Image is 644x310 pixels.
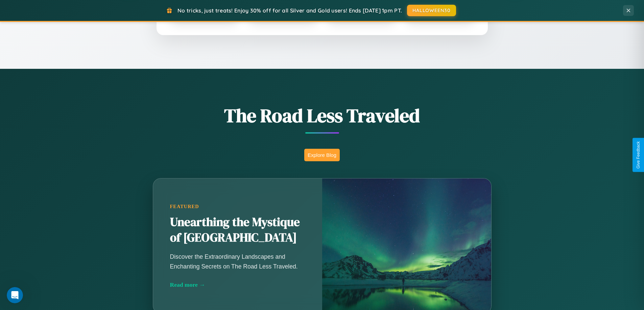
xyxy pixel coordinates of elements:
div: Read more → [170,281,305,288]
button: Explore Blog [304,149,340,161]
h1: The Road Less Traveled [119,103,525,129]
h2: Unearthing the Mystique of [GEOGRAPHIC_DATA] [170,215,305,246]
span: No tricks, just treats! Enjoy 30% off for all Silver and Gold users! Ends [DATE] 1pm PT. [177,7,402,14]
iframe: Intercom live chat [7,287,23,303]
button: HALLOWEEN30 [407,5,456,16]
p: Discover the Extraordinary Landscapes and Enchanting Secrets on The Road Less Traveled. [170,252,305,271]
div: Featured [170,204,305,209]
div: Give Feedback [636,141,641,169]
